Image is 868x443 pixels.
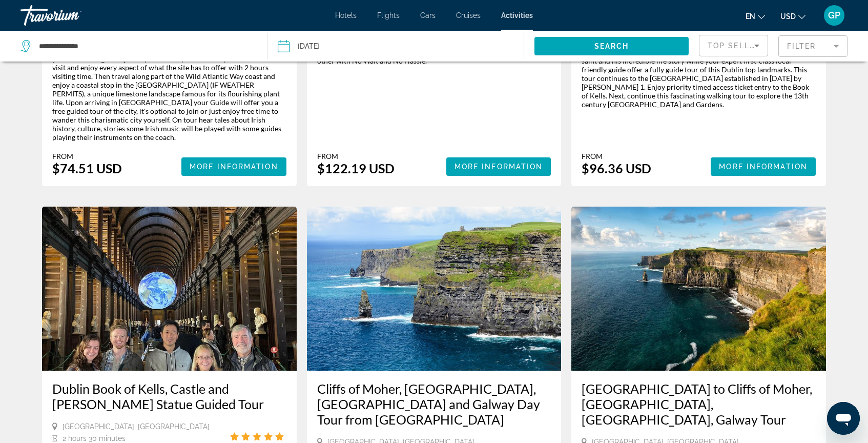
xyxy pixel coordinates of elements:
[821,5,848,26] button: User Menu
[778,35,848,57] button: Filter
[711,157,816,176] button: More Information
[719,163,808,171] span: More Information
[582,381,816,427] a: [GEOGRAPHIC_DATA] to Cliffs of Moher, [GEOGRAPHIC_DATA], [GEOGRAPHIC_DATA], Galway Tour
[52,2,286,142] div: Day trip from [GEOGRAPHIC_DATA] to [GEOGRAPHIC_DATA]’s remote and rugged west coast to see the Cl...
[63,434,126,442] span: 2 hours 30 minutes
[317,152,395,160] div: From
[746,9,765,24] button: Change language
[746,12,755,21] span: en
[828,10,840,21] span: GP
[501,11,533,19] a: Activities
[780,9,805,24] button: Change currency
[708,42,766,50] span: Top Sellers
[827,402,860,435] iframe: Button to launch messaging window
[52,152,122,160] div: From
[594,42,629,50] span: Search
[20,2,123,29] a: Travorium
[708,39,759,52] mat-select: Sort by
[446,157,551,176] button: More Information
[52,381,286,412] a: Dublin Book of Kells, Castle and [PERSON_NAME] Statue Guided Tour
[278,31,524,62] button: Date: Sep 21, 2025
[377,11,400,19] a: Flights
[317,381,551,427] a: Cliffs of Moher, [GEOGRAPHIC_DATA], [GEOGRAPHIC_DATA] and Galway Day Tour from [GEOGRAPHIC_DATA]
[335,11,357,19] a: Hotels
[582,152,651,160] div: From
[534,37,689,55] button: Search
[454,163,543,171] span: More Information
[190,163,278,171] span: More Information
[420,11,436,19] a: Cars
[42,207,297,371] img: 66.jpg
[307,207,562,371] img: 32.jpg
[317,160,395,176] div: $122.19 USD
[456,11,481,19] a: Cruises
[181,157,286,176] button: More Information
[780,12,796,21] span: USD
[52,160,122,176] div: $74.51 USD
[63,422,210,431] span: [GEOGRAPHIC_DATA], [GEOGRAPHIC_DATA]
[571,207,826,371] img: f0.jpg
[582,160,651,176] div: $96.36 USD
